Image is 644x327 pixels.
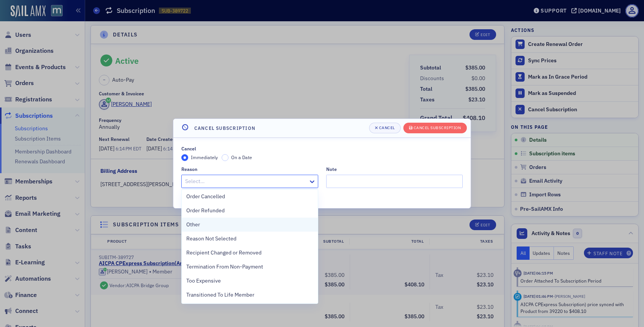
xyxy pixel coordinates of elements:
[222,154,228,161] input: On a Date
[186,291,254,299] span: Transitioned To Life Member
[186,263,263,271] span: Termination From Non-Payment
[379,126,395,130] div: Cancel
[186,207,225,215] span: Order Refunded
[403,123,467,133] button: Cancel Subscription
[369,123,401,133] button: Cancel
[181,154,188,161] input: Immediately
[231,154,252,160] span: On a Date
[191,154,218,160] span: Immediately
[186,235,236,243] span: Reason Not Selected
[414,126,461,130] div: Cancel Subscription
[326,166,337,172] div: Note
[181,166,197,172] div: Reason
[186,249,262,257] span: Recipient Changed or Removed
[186,221,200,229] span: Other
[194,125,255,131] h4: Cancel Subscription
[186,277,221,285] span: Too Expensive
[181,146,196,152] div: Cancel
[186,193,225,201] span: Order Cancelled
